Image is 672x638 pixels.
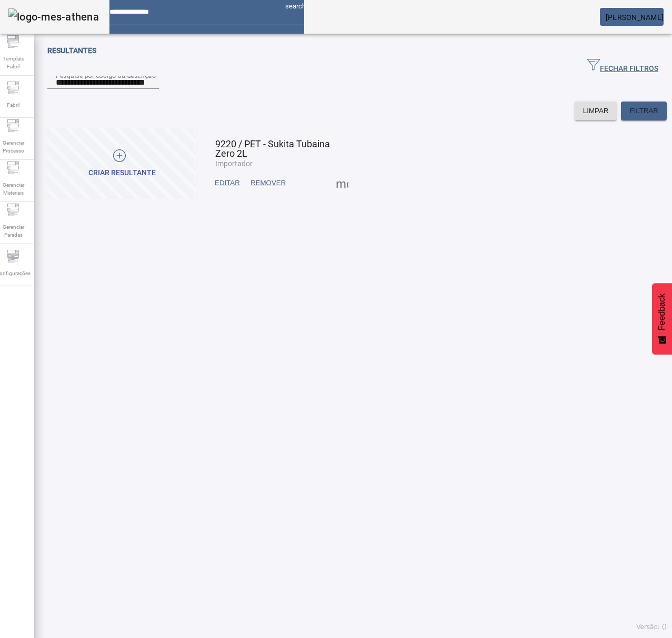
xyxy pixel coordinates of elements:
[657,293,667,330] span: Feedback
[47,128,196,199] button: CRIAR RESULTANTE
[56,72,156,79] mat-label: Pesquise por código ou descrição
[88,168,156,178] div: CRIAR RESULTANTE
[587,58,658,74] span: FECHAR FILTROS
[47,46,96,55] span: Resultantes
[209,174,245,193] button: EDITAR
[8,8,99,25] img: logo-mes-athena
[606,13,664,22] span: [PERSON_NAME]
[250,178,286,188] span: REMOVER
[629,106,658,116] span: FILTRAR
[575,102,617,120] button: LIMPAR
[652,283,672,355] button: Feedback - Mostrar pesquisa
[215,178,240,188] span: EDITAR
[636,623,667,631] span: Versão: ()
[215,138,330,159] span: 9220 / PET - Sukita Tubaina Zero 2L
[583,106,609,116] span: LIMPAR
[579,57,667,76] button: FECHAR FILTROS
[245,174,291,193] button: REMOVER
[621,102,667,120] button: FILTRAR
[4,98,23,112] span: Fabril
[333,174,352,193] button: Mais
